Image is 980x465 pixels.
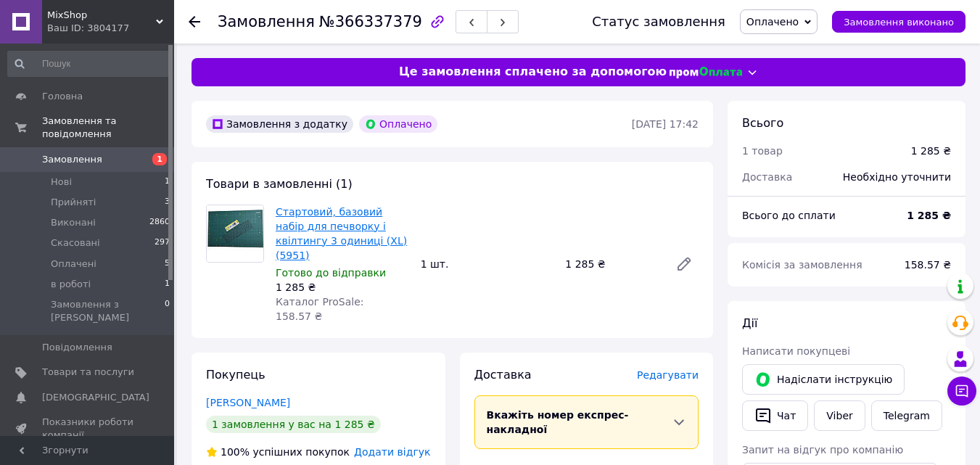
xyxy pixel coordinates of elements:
div: 1 шт. [415,254,560,274]
span: 297 [155,236,170,250]
span: 5 [165,258,170,271]
button: Замовлення виконано [832,11,965,33]
a: Редагувати [670,250,699,279]
span: 1 [165,278,170,291]
span: №366337379 [319,13,422,30]
span: Оплачені [51,258,96,271]
time: [DATE] 17:42 [632,118,699,130]
span: Замовлення [218,13,315,30]
div: Ваш ID: 3804177 [47,22,174,35]
span: Доставка [474,368,532,382]
input: Пошук [7,51,171,77]
button: Чат з покупцем [947,376,976,406]
div: 1 замовлення у вас на 1 285 ₴ [206,416,381,433]
b: 1 285 ₴ [907,210,951,221]
div: Необхідно уточнити [834,161,960,193]
a: Telegram [871,400,942,431]
span: 1 [165,176,170,189]
button: Надіслати інструкцію [742,364,905,395]
span: Замовлення виконано [844,17,954,28]
a: [PERSON_NAME] [206,397,290,408]
div: 1 285 ₴ [911,144,951,158]
span: Дії [742,316,757,330]
span: Головна [42,90,83,103]
div: Статус замовлення [592,15,725,29]
span: Редагувати [637,369,699,381]
span: Це замовлення сплачено за допомогою [399,64,667,81]
span: Замовлення [42,153,102,166]
span: 1 [152,153,167,165]
div: Повернутися назад [189,15,200,29]
span: Каталог ProSale: 158.57 ₴ [276,296,363,322]
span: Всього [742,116,783,130]
img: Стартовий, базовий набір для печворку і квілтингу 3 одиниці (XL) (5951) [207,205,263,262]
span: 2860 [149,216,170,229]
span: Покупець [206,368,265,382]
span: Повідомлення [42,341,112,354]
span: Товари та послуги [42,366,134,379]
span: Прийняті [51,196,96,209]
span: Виконані [51,216,96,229]
span: Готово до відправки [276,267,386,279]
span: в роботі [51,278,91,291]
span: 100% [221,446,250,458]
span: Замовлення з [PERSON_NAME] [51,298,165,324]
span: Комісія за замовлення [742,259,862,271]
span: Нові [51,176,72,189]
span: Запит на відгук про компанію [742,444,903,456]
div: Оплачено [359,115,437,133]
span: 158.57 ₴ [905,259,951,271]
div: 1 285 ₴ [559,254,664,274]
a: Стартовий, базовий набір для печворку і квілтингу 3 одиниці (XL) (5951) [276,206,407,261]
span: MixShop [47,9,156,22]
span: Вкажіть номер експрес-накладної [487,409,629,435]
span: Товари в замовленні (1) [206,177,353,191]
span: 0 [165,298,170,324]
span: Показники роботи компанії [42,416,134,442]
span: 1 товар [742,145,783,157]
span: Скасовані [51,236,100,250]
button: Чат [742,400,808,431]
span: Написати покупцеві [742,345,850,357]
span: Додати відгук [354,446,430,458]
div: Замовлення з додатку [206,115,353,133]
span: 3 [165,196,170,209]
span: Оплачено [746,16,799,28]
span: Доставка [742,171,792,183]
div: 1 285 ₴ [276,280,409,295]
a: Viber [814,400,865,431]
span: Всього до сплати [742,210,836,221]
span: [DEMOGRAPHIC_DATA] [42,391,149,404]
div: успішних покупок [206,445,350,459]
span: Замовлення та повідомлення [42,115,174,141]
